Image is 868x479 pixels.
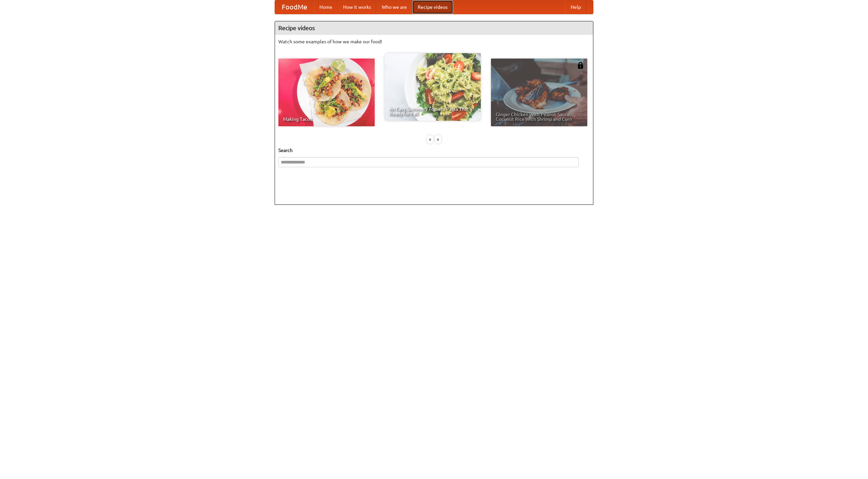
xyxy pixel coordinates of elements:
a: Home [314,0,338,14]
span: An Easy, Summery Tomato Pasta That's Ready for Fall [389,107,476,116]
span: Making Tacos [283,117,370,122]
img: 483408.png [577,62,584,69]
div: « [427,135,433,144]
a: An Easy, Summery Tomato Pasta That's Ready for Fall [384,53,481,121]
h4: Recipe videos [275,21,593,35]
a: Who we are [376,0,412,14]
a: Recipe videos [412,0,453,14]
a: FoodMe [275,0,314,14]
h5: Search [278,147,590,154]
div: » [435,135,441,144]
a: How it works [338,0,376,14]
p: Watch some examples of how we make our food! [278,38,590,45]
a: Making Tacos [278,59,375,126]
a: Help [565,0,586,14]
